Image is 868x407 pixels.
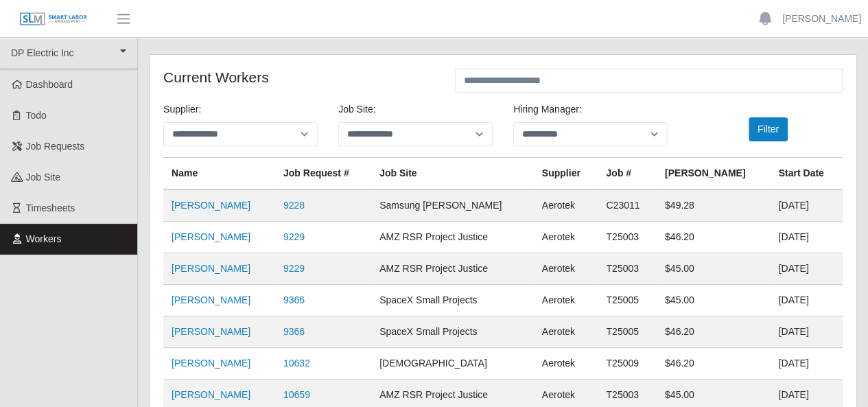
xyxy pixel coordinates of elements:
[371,348,534,380] td: [DEMOGRAPHIC_DATA]
[657,348,771,380] td: $46.20
[598,158,657,190] th: Job #
[598,253,657,285] td: T25003
[26,110,47,121] span: Todo
[26,202,75,213] span: Timesheets
[283,389,310,400] a: 10659
[26,141,85,152] span: Job Requests
[782,12,861,26] a: [PERSON_NAME]
[172,326,250,337] a: [PERSON_NAME]
[770,285,843,316] td: [DATE]
[534,316,598,348] td: Aerotek
[657,316,771,348] td: $46.20
[657,222,771,253] td: $46.20
[534,253,598,285] td: Aerotek
[26,79,73,90] span: Dashboard
[283,326,305,337] a: 9366
[172,200,250,211] a: [PERSON_NAME]
[371,285,534,316] td: SpaceX Small Projects
[283,358,310,369] a: 10632
[371,253,534,285] td: AMZ RSR Project Justice
[19,12,88,27] img: SLM Logo
[770,222,843,253] td: [DATE]
[513,102,582,117] label: Hiring Manager:
[534,285,598,316] td: Aerotek
[163,69,434,86] h4: Current Workers
[770,189,843,222] td: [DATE]
[172,358,250,369] a: [PERSON_NAME]
[770,348,843,380] td: [DATE]
[534,222,598,253] td: Aerotek
[770,253,843,285] td: [DATE]
[598,189,657,222] td: C23011
[598,316,657,348] td: T25005
[283,263,305,274] a: 9229
[371,158,534,190] th: job site
[657,158,771,190] th: [PERSON_NAME]
[26,172,61,183] span: job site
[770,316,843,348] td: [DATE]
[283,200,305,211] a: 9228
[275,158,371,190] th: Job Request #
[749,117,788,141] button: Filter
[172,294,250,305] a: [PERSON_NAME]
[534,348,598,380] td: Aerotek
[371,222,534,253] td: AMZ RSR Project Justice
[770,158,843,190] th: Start Date
[657,253,771,285] td: $45.00
[26,233,62,244] span: Workers
[172,389,250,400] a: [PERSON_NAME]
[163,102,201,117] label: Supplier:
[598,285,657,316] td: T25005
[163,158,275,190] th: Name
[657,285,771,316] td: $45.00
[338,102,375,117] label: job site:
[598,348,657,380] td: T25009
[371,189,534,222] td: Samsung [PERSON_NAME]
[172,231,250,242] a: [PERSON_NAME]
[371,316,534,348] td: SpaceX Small Projects
[598,222,657,253] td: T25003
[534,189,598,222] td: Aerotek
[283,294,305,305] a: 9366
[172,263,250,274] a: [PERSON_NAME]
[534,158,598,190] th: Supplier
[283,231,305,242] a: 9229
[657,189,771,222] td: $49.28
